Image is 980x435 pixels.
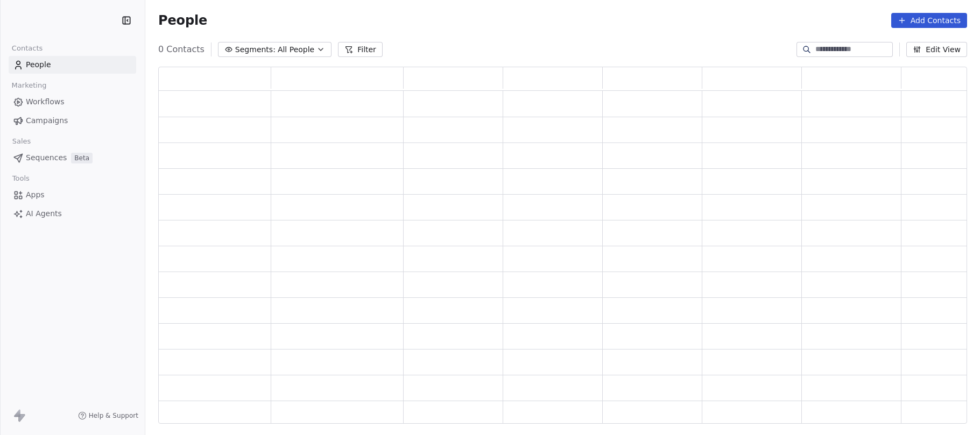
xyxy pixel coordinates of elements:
span: Marketing [7,77,51,94]
span: Campaigns [26,115,68,126]
span: People [26,59,51,70]
a: Apps [9,186,136,204]
span: Sales [8,133,36,149]
a: Help & Support [78,411,138,420]
a: SequencesBeta [9,149,136,167]
span: Segments: [235,44,276,55]
span: People [158,12,207,28]
span: Contacts [7,40,47,56]
span: AI Agents [26,208,62,219]
span: Help & Support [89,411,138,420]
span: Apps [26,189,45,201]
span: All People [278,44,314,55]
a: People [9,56,136,74]
button: Filter [338,42,383,57]
a: Workflows [9,93,136,111]
span: Workflows [26,96,65,108]
a: AI Agents [9,205,136,223]
button: Add Contacts [891,13,967,28]
span: Tools [8,170,34,187]
a: Campaigns [9,112,136,130]
span: Beta [71,153,93,163]
button: Edit View [906,42,967,57]
span: 0 Contacts [158,43,205,56]
span: Sequences [26,152,67,163]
